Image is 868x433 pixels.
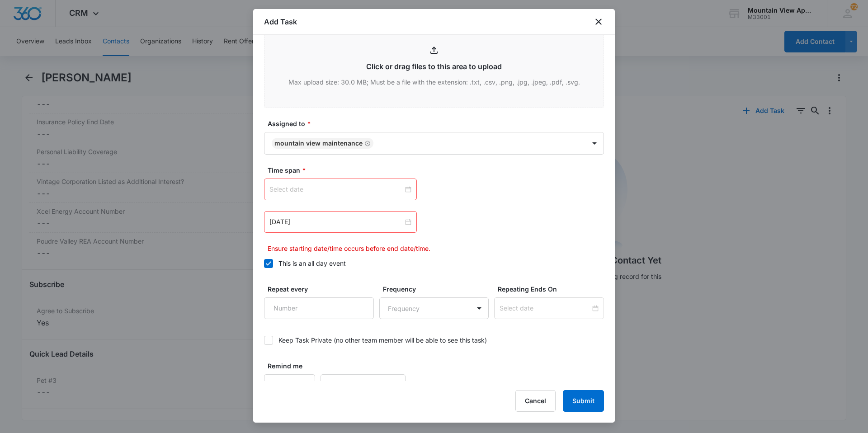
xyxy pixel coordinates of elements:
[515,390,556,412] button: Cancel
[363,140,371,146] div: Remove Mountain View Maintenance
[268,244,604,253] p: Ensure starting date/time occurs before end date/time.
[268,119,608,128] label: Assigned to
[264,16,297,27] h1: Add Task
[274,140,363,146] div: Mountain View Maintenance
[500,303,590,313] input: Select date
[268,361,319,371] label: Remind me
[278,335,487,345] div: Keep Task Private (no other team member will be able to see this task)
[563,390,604,412] button: Submit
[268,284,377,294] label: Repeat every
[278,259,346,268] div: This is an all day event
[383,284,493,294] label: Frequency
[269,217,403,227] input: May 16, 2023
[269,184,403,194] input: Select date
[593,16,604,27] button: close
[498,284,608,294] label: Repeating Ends On
[268,165,608,175] label: Time span
[264,374,315,396] input: Number
[264,297,374,319] input: Number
